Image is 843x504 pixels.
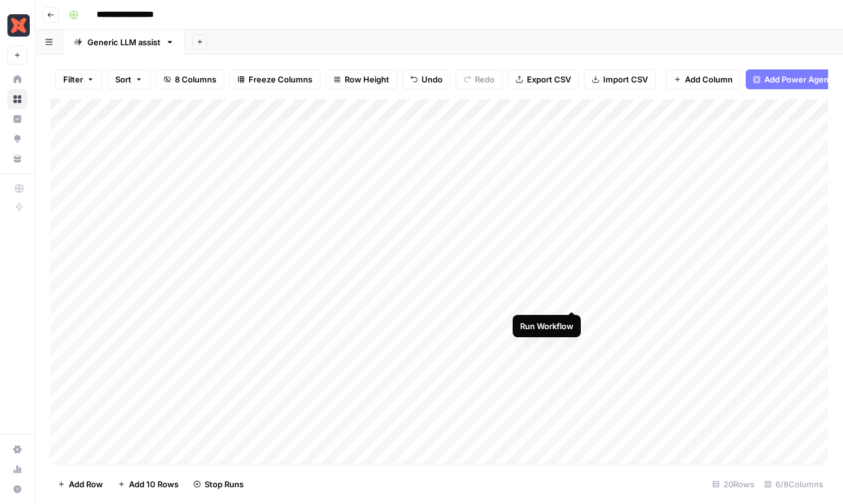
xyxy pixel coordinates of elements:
a: Settings [7,440,27,459]
span: Add Row [69,478,103,490]
button: Add 10 Rows [110,474,186,494]
span: Freeze Columns [249,73,312,86]
span: Undo [421,73,443,86]
button: 8 Columns [156,69,224,89]
span: Add 10 Rows [129,478,179,490]
button: Help + Support [7,479,27,499]
span: Import CSV [603,73,648,86]
span: Filter [63,73,83,86]
button: Import CSV [584,69,656,89]
span: Stop Runs [205,478,244,490]
button: Freeze Columns [229,69,320,89]
button: Row Height [325,69,397,89]
button: Export CSV [508,69,579,89]
div: 20 Rows [707,474,759,494]
a: Browse [7,89,27,109]
button: Workspace: Marketing - dbt Labs [7,10,27,41]
button: Add Row [50,474,110,494]
img: Marketing - dbt Labs Logo [7,14,30,37]
div: 6/8 Columns [759,474,828,494]
a: Opportunities [7,129,27,149]
span: 8 Columns [175,73,216,86]
button: Add Power Agent [746,69,839,89]
span: Add Power Agent [764,73,832,86]
button: Sort [107,69,151,89]
button: Add Column [666,69,741,89]
span: Redo [475,73,495,86]
button: Undo [402,69,451,89]
span: Row Height [345,73,389,86]
a: Generic LLM assist [63,30,185,55]
div: Generic LLM assist [87,36,161,48]
div: Run Workflow [520,320,573,332]
span: Export CSV [527,73,571,86]
button: Stop Runs [186,474,251,494]
a: Usage [7,459,27,479]
a: Insights [7,109,27,129]
a: Home [7,69,27,89]
span: Add Column [685,73,733,86]
span: Sort [115,73,131,86]
button: Filter [55,69,102,89]
button: Redo [456,69,503,89]
a: Your Data [7,149,27,169]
